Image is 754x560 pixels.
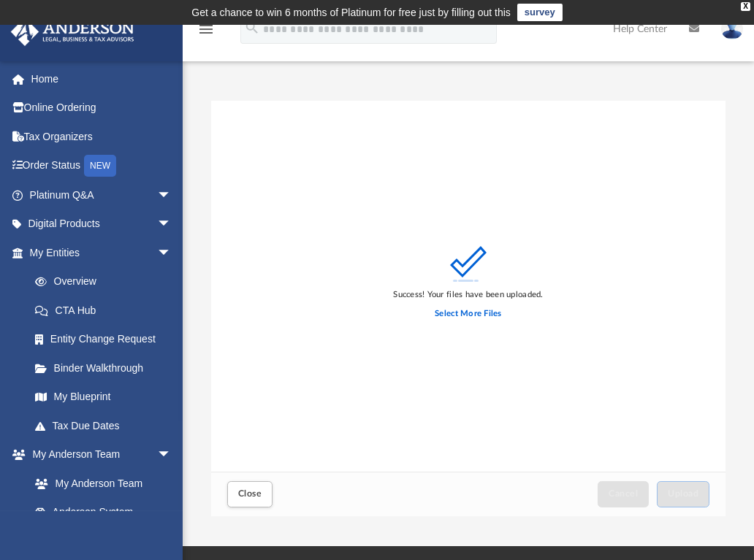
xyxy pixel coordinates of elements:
div: NEW [84,155,116,177]
a: survey [517,4,563,21]
a: Online Ordering [10,93,194,123]
a: Home [10,64,194,93]
span: arrow_drop_down [157,210,186,239]
i: search [244,20,260,36]
a: Digital Productsarrow_drop_down [10,210,194,239]
i: menu [197,20,215,38]
span: arrow_drop_down [157,180,186,210]
a: My Anderson Team [20,469,179,498]
a: menu [197,28,215,38]
a: Tax Organizers [10,122,194,151]
button: Close [227,481,273,507]
div: Upload [211,101,726,516]
label: Select More Files [435,307,501,321]
span: Close [238,489,262,498]
a: My Anderson Teamarrow_drop_down [10,440,186,469]
a: Anderson System [20,498,186,527]
button: Cancel [598,481,649,507]
a: Order StatusNEW [10,151,194,181]
button: Upload [657,481,709,507]
img: Anderson Advisors Platinum Portal [7,18,139,46]
a: CTA Hub [20,296,194,325]
div: close [741,2,750,11]
a: Entity Change Request [20,325,194,354]
a: My Entitiesarrow_drop_down [10,238,194,267]
a: Overview [20,267,194,296]
div: Success! Your files have been uploaded. [393,288,543,302]
div: Get a chance to win 6 months of Platinum for free just by filling out this [191,4,511,21]
span: arrow_drop_down [157,238,186,268]
a: Tax Due Dates [20,411,194,440]
a: Binder Walkthrough [20,353,194,383]
span: arrow_drop_down [157,440,186,470]
a: Platinum Q&Aarrow_drop_down [10,180,194,210]
img: User Pic [721,18,743,39]
a: My Blueprint [20,383,186,412]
